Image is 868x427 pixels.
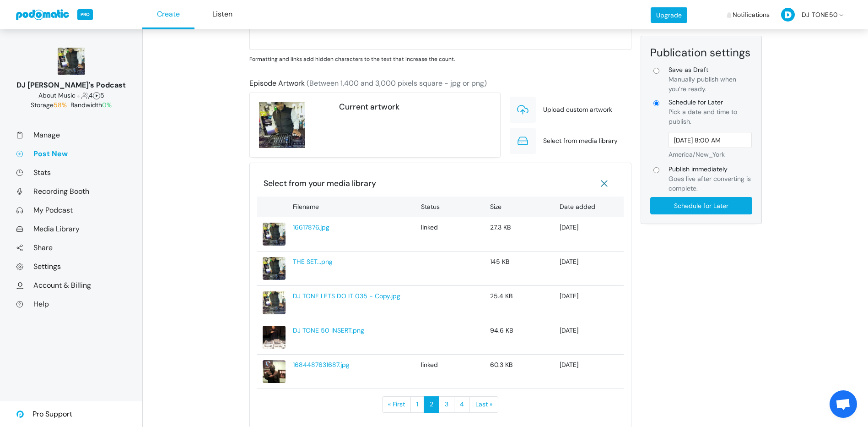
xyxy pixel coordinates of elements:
[307,78,487,88] span: (Between 1,400 and 3,000 pixels square - jpg or png)
[16,91,126,100] div: 4 5
[469,396,498,413] a: Last »
[485,320,554,355] td: 94.6 KB
[485,217,554,252] td: 27.3 KB
[249,55,631,63] p: Formatting and links add hidden characters to the text that increase the count.
[554,355,624,389] td: [DATE]
[669,175,751,192] span: Goes live after converting is complete.
[16,205,126,215] a: My Podcast
[543,105,612,115] span: Upload custom artwork
[31,101,69,109] span: Storage
[733,1,770,28] span: Notifications
[802,1,838,28] span: DJ TONE50
[415,217,485,252] td: linked
[70,101,112,109] span: Bandwidth
[58,48,85,75] img: 150x150_16618740.jpg
[554,197,624,217] th: Date added
[485,252,554,286] td: 145 KB
[650,197,752,214] input: Schedule for Later
[16,168,126,177] a: Stats
[16,262,126,271] a: Settings
[830,390,857,418] div: Open chat
[249,78,305,88] span: Episode Artwork
[669,75,736,93] span: Manually publish when you’re ready.
[293,223,410,232] a: 16617876.jpg
[554,320,624,355] td: [DATE]
[38,91,75,99] span: About Music
[263,257,286,280] img: 50x50_16617876.png
[781,1,852,28] a: DJ TONE50
[415,355,485,389] td: linked
[669,164,752,174] span: Publish immediately
[454,396,470,413] a: 4
[77,9,93,20] span: PRO
[16,299,126,309] a: Help
[293,326,410,335] a: DJ TONE 50 INSERT.png
[16,130,126,140] a: Manage
[16,186,126,196] a: Recording Booth
[439,396,454,413] a: 3
[669,65,752,75] span: Save as Draft
[293,291,410,301] a: DJ TONE LETS DO IT 035 - Copy.jpg
[382,396,411,413] a: « First
[16,80,126,91] div: DJ [PERSON_NAME]'s Podcast
[142,0,194,29] a: Create
[650,45,752,60] div: Publication settings
[424,396,439,413] a: 2
[510,128,631,154] div: Select from media library
[669,98,752,107] span: Schedule for Later
[16,149,126,159] a: Post New
[554,286,624,320] td: [DATE]
[339,102,491,112] h5: Current artwork
[263,291,286,314] img: 50x50_16617867.jpg
[263,326,286,349] img: 50x50_16617844.png
[293,257,410,267] a: THE SET...png
[196,0,248,29] a: Listen
[16,224,126,234] a: Media Library
[651,7,687,23] a: Upgrade
[259,102,305,148] img: 300x300_16618740.jpg
[287,197,415,217] th: Filename
[485,355,554,389] td: 60.3 KB
[16,243,126,252] a: Share
[485,197,554,217] th: Size
[410,396,424,413] a: 1
[543,136,618,146] span: Select from media library
[510,97,631,123] div: Upload custom artwork
[93,91,100,99] span: Episodes
[554,252,624,286] td: [DATE]
[263,360,286,383] img: 50x50_16608675.jpg
[16,401,72,427] a: Pro Support
[263,223,286,246] img: 50x50_16618740.jpg
[16,280,126,290] a: Account & Billing
[54,101,67,109] span: 58%
[554,217,624,252] td: [DATE]
[781,8,795,22] img: D-50-eb19e4981b17363a68d2c6d01214d87213df6a9336a16e31fe15d6ecb5c7dd27.png
[485,286,554,320] td: 25.4 KB
[669,108,737,126] span: Pick a date and time to publish.
[102,101,112,109] span: 0%
[415,197,485,217] th: Status
[669,150,752,159] div: America/New_York
[81,91,89,99] span: Followers
[293,360,410,370] a: 1684487631687.jpg
[264,179,496,188] h5: Select from your media library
